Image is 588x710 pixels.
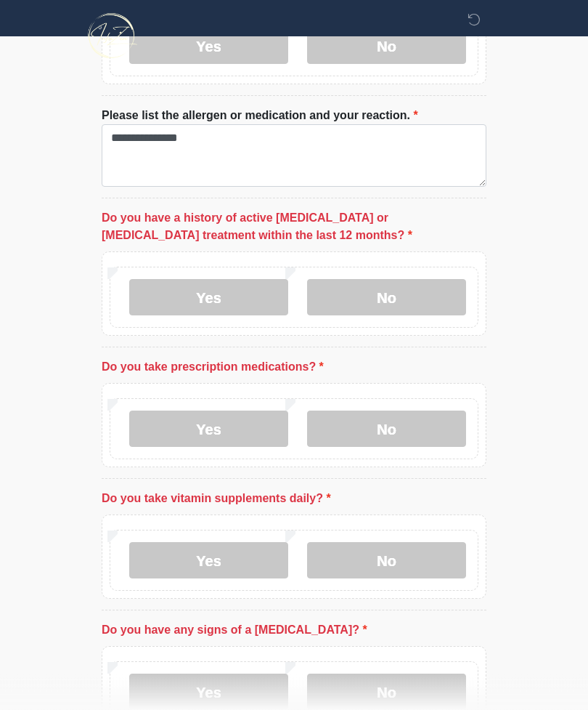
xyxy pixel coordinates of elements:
[129,411,288,448] label: Yes
[307,543,466,579] label: No
[102,210,486,245] label: Do you have a history of active [MEDICAL_DATA] or [MEDICAL_DATA] treatment within the last 12 mon...
[129,543,288,579] label: Yes
[102,491,331,508] label: Do you take vitamin supplements daily?
[87,11,137,61] img: InfuZen Health Logo
[102,622,367,640] label: Do you have any signs of a [MEDICAL_DATA]?
[129,280,288,316] label: Yes
[307,280,466,316] label: No
[102,359,324,376] label: Do you take prescription medications?
[307,411,466,448] label: No
[102,108,418,125] label: Please list the allergen or medication and your reaction.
